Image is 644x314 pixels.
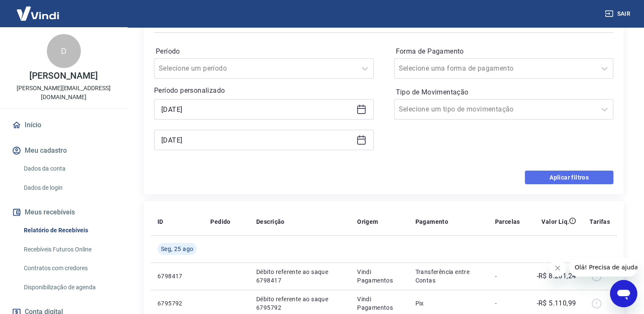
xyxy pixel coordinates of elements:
[396,46,612,57] label: Forma de Pagamento
[10,141,117,160] button: Meu cadastro
[495,299,520,308] p: -
[256,217,285,226] p: Descrição
[157,272,197,280] p: 6798417
[20,279,117,296] a: Disponibilização de agenda
[210,217,230,226] p: Pedido
[20,260,117,277] a: Contratos com credores
[590,217,610,226] p: Tarifas
[161,245,193,253] span: Seg, 25 ago
[157,217,163,226] p: ID
[525,171,613,184] button: Aplicar filtros
[357,217,378,226] p: Origem
[161,103,353,116] input: Data inicial
[29,71,97,80] p: [PERSON_NAME]
[156,46,372,57] label: Período
[570,258,637,277] iframe: Mensagem da empresa
[549,260,566,277] iframe: Fechar mensagem
[20,179,117,197] a: Dados de login
[5,6,72,13] span: Olá! Precisa de ajuda?
[357,295,401,312] p: Vindi Pagamentos
[47,34,81,68] div: D
[20,222,117,239] a: Relatório de Recebíveis
[396,87,612,97] label: Tipo de Movimentação
[603,6,634,22] button: Sair
[415,268,481,285] p: Transferência entre Contas
[10,116,117,134] a: Início
[10,203,117,222] button: Meus recebíveis
[495,217,520,226] p: Parcelas
[357,268,401,285] p: Vindi Pagamentos
[7,84,120,102] p: [PERSON_NAME][EMAIL_ADDRESS][DOMAIN_NAME]
[415,299,481,308] p: Pix
[415,217,448,226] p: Pagamento
[610,280,637,307] iframe: Botão para abrir a janela de mensagens
[154,86,374,96] p: Período personalizado
[157,299,197,308] p: 6795792
[10,0,66,26] img: Vindi
[536,298,576,308] p: -R$ 5.110,99
[20,241,117,258] a: Recebíveis Futuros Online
[161,134,353,146] input: Data final
[536,271,576,281] p: -R$ 8.201,24
[20,160,117,177] a: Dados da conta
[256,295,343,312] p: Débito referente ao saque 6795792
[256,268,343,285] p: Débito referente ao saque 6798417
[495,272,520,280] p: -
[541,217,569,226] p: Valor Líq.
